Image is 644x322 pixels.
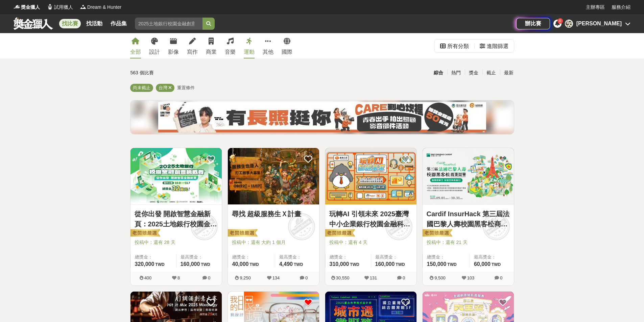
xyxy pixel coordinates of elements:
span: 最高獎金： [474,254,510,261]
div: 寫作 [187,48,198,56]
span: Dream & Hunter [87,4,121,11]
span: 134 [272,275,280,280]
img: 老闆娘嚴選 [226,229,258,238]
a: 設計 [149,33,160,58]
span: 總獎金： [330,254,367,261]
div: 進階篩選 [487,40,508,53]
span: TWD [155,262,164,267]
span: 投稿中：還有 21 天 [427,239,510,246]
a: Logo試用獵人 [47,4,73,11]
a: 全部 [130,33,141,58]
span: 0 [500,275,502,280]
span: 40,000 [232,261,249,267]
div: 國際 [282,48,292,56]
span: 160,000 [181,261,200,267]
span: 0 [305,275,308,280]
a: 服務介紹 [612,4,630,11]
a: 音樂 [225,33,236,58]
img: Logo [80,3,87,10]
div: 綜合 [430,67,447,79]
img: Cover Image [130,148,222,204]
span: 0 [208,275,210,280]
span: 最高獎金： [181,254,218,261]
span: 總獎金： [232,254,271,261]
a: 玩轉AI 引領未來 2025臺灣中小企業銀行校園金融科技創意挑戰賽 [329,209,412,229]
a: 主辦專區 [586,4,605,11]
span: TWD [396,262,405,267]
span: 4,490 [279,261,293,267]
a: 影像 [168,33,179,58]
div: 563 個比賽 [130,67,258,79]
a: 國際 [282,33,292,58]
span: 重置條件 [177,85,195,90]
img: 老闆娘嚴選 [421,229,452,238]
span: 131 [370,275,377,280]
span: 103 [467,275,475,280]
span: 尚未截止 [133,85,150,90]
span: 160,000 [375,261,395,267]
span: 30,550 [336,275,350,280]
span: TWD [201,262,210,267]
img: 老闆娘嚴選 [129,229,160,238]
span: 9,500 [434,275,446,280]
a: Cover Image [423,148,514,205]
span: TWD [249,262,259,267]
span: 60,000 [474,261,491,267]
div: [PERSON_NAME] [576,20,622,28]
a: Cover Image [228,148,319,205]
span: 320,000 [135,261,154,267]
span: 試用獵人 [54,4,73,11]
a: 從你出發 開啟智慧金融新頁：2025土地銀行校園金融創意挑戰賽 [135,209,218,229]
div: 設計 [149,48,160,56]
div: 音樂 [225,48,236,56]
div: 截止 [482,67,500,79]
a: 商業 [206,33,217,58]
img: Cover Image [325,148,416,204]
span: TWD [447,262,456,267]
span: 總獎金： [427,254,466,261]
span: 台灣 [159,85,167,90]
a: 運動 [244,33,255,58]
a: Logo獎金獵人 [14,4,40,11]
img: Cover Image [423,148,514,204]
div: 商業 [206,48,217,56]
img: Logo [47,3,53,10]
a: LogoDream & Hunter [80,4,121,11]
a: 作品集 [108,19,129,28]
span: 獎金獵人 [21,4,40,11]
img: Logo [14,3,20,10]
span: 8 [177,275,180,280]
span: 400 [144,275,152,280]
span: 總獎金： [135,254,172,261]
a: 尋找 超級服務生Ｘ計畫 [232,209,315,219]
a: 辦比賽 [516,18,550,29]
a: Cover Image [130,148,222,205]
div: 最新 [500,67,518,79]
div: 其他 [263,48,273,56]
div: 全部 [130,48,141,56]
span: 0 [403,275,405,280]
span: 最高獎金： [375,254,412,261]
div: 影像 [168,48,179,56]
img: Cover Image [228,148,319,204]
img: 老闆娘嚴選 [324,229,355,238]
span: 投稿中：還有 4 天 [329,239,412,246]
div: 熱門 [447,67,465,79]
span: 310,000 [330,261,349,267]
span: 9,250 [240,275,251,280]
a: 找比賽 [59,19,81,28]
a: 寫作 [187,33,198,58]
span: 投稿中：還有 大約 1 個月 [232,239,315,246]
a: Cover Image [325,148,416,205]
span: 6 [559,19,561,23]
span: 投稿中：還有 28 天 [135,239,218,246]
div: 運動 [244,48,255,56]
input: 2025土地銀行校園金融創意挑戰賽：從你出發 開啟智慧金融新頁 [135,18,202,30]
a: 其他 [263,33,273,58]
span: TWD [492,262,501,267]
div: 獎金 [465,67,482,79]
img: f7c855b4-d01c-467d-b383-4c0caabe547d.jpg [158,102,486,132]
span: TWD [350,262,359,267]
span: 最高獎金： [279,254,315,261]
